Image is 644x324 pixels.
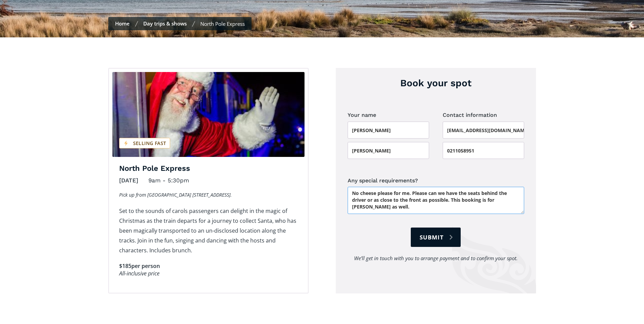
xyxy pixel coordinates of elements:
[348,176,524,185] label: Any special requirements?
[119,262,131,270] div: $185
[348,110,524,276] form: Day trip booking
[119,164,298,174] h3: North Pole Express
[119,175,138,186] div: [DATE]
[119,270,298,277] div: All-inclusive price
[119,206,298,255] p: Set to the sounds of carols passengers can delight in the magic of Christmas as the train departs...
[443,142,524,159] input: Phone
[108,17,252,30] nav: Breadcrumbs
[200,20,245,27] div: North Pole Express
[115,20,130,27] a: Home
[348,76,524,90] h3: Book your spot
[119,138,170,148] div: Selling fast
[411,228,460,247] input: Submit
[348,142,429,159] input: Last name
[112,72,305,157] img: North Pole Express Train
[354,254,518,263] div: We’ll get in touch with you to arrange payment and to confirm your spot.
[119,191,298,199] p: Pick up from [GEOGRAPHIC_DATA] [STREET_ADDRESS].
[443,110,497,120] legend: Contact information
[443,122,524,139] input: Email
[348,110,376,120] legend: Your name
[143,20,187,27] a: Day trips & shows
[348,122,429,139] input: First name
[131,262,160,270] div: per person
[148,175,189,186] div: 9am - 5:30pm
